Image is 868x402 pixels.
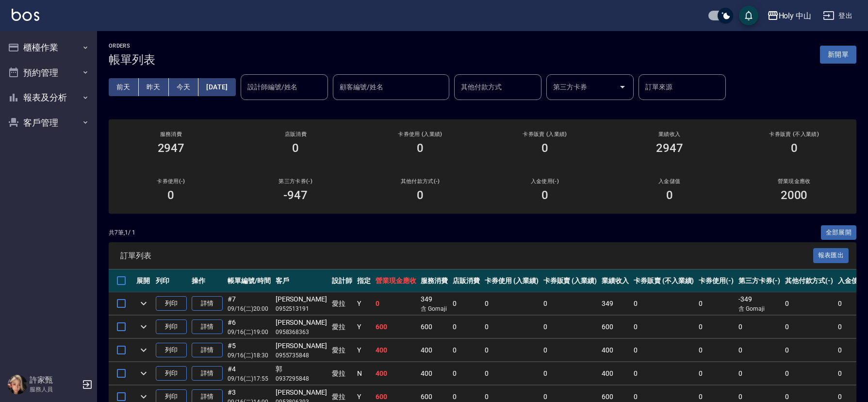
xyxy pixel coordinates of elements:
[156,319,187,335] button: 列印
[12,9,39,21] img: Logo
[276,351,327,360] p: 0955735848
[276,294,327,304] div: [PERSON_NAME]
[541,141,548,155] h3: 0
[781,188,808,202] h3: 2000
[450,292,482,315] td: 0
[418,362,450,385] td: 400
[417,141,424,155] h3: 0
[329,362,355,385] td: 愛拉
[696,362,736,385] td: 0
[373,269,419,292] th: 營業現金應收
[120,131,222,137] h3: 服務消費
[631,316,696,338] td: 0
[783,362,836,385] td: 0
[541,269,600,292] th: 卡券販賣 (入業績)
[599,362,631,385] td: 400
[736,292,783,315] td: -349
[228,304,271,313] p: 09/16 (二) 20:00
[820,46,856,64] button: 新開單
[763,6,816,26] button: Holy 中山
[482,269,541,292] th: 卡券使用 (入業績)
[228,328,271,336] p: 09/16 (二) 19:00
[228,374,271,383] p: 09/16 (二) 17:55
[156,366,187,381] button: 列印
[276,304,327,313] p: 0952513191
[329,292,355,315] td: 愛拉
[355,362,373,385] td: N
[136,366,151,381] button: expand row
[696,339,736,362] td: 0
[783,269,836,292] th: 其他付款方式(-)
[225,292,273,315] td: #7
[599,316,631,338] td: 600
[373,316,419,338] td: 600
[736,269,783,292] th: 第三方卡券(-)
[813,248,849,263] button: 報表匯出
[779,10,812,22] div: Holy 中山
[370,131,471,137] h2: 卡券使用 (入業績)
[450,362,482,385] td: 0
[276,374,327,383] p: 0937295848
[631,362,696,385] td: 0
[631,339,696,362] td: 0
[666,188,673,202] h3: 0
[373,339,419,362] td: 400
[158,141,185,155] h3: 2947
[109,53,155,67] h3: 帳單列表
[370,178,471,184] h2: 其他付款方式(-)
[292,141,299,155] h3: 0
[619,178,720,184] h2: 入金儲值
[192,319,223,335] a: 詳情
[821,225,857,240] button: 全部展開
[599,269,631,292] th: 業績收入
[482,339,541,362] td: 0
[136,343,151,357] button: expand row
[541,316,600,338] td: 0
[273,269,329,292] th: 客戶
[109,43,155,49] h2: ORDERS
[120,251,813,261] span: 訂單列表
[418,339,450,362] td: 400
[136,296,151,311] button: expand row
[813,251,849,260] a: 報表匯出
[791,141,798,155] h3: 0
[631,292,696,315] td: 0
[139,78,169,96] button: 昨天
[355,316,373,338] td: Y
[245,178,346,184] h2: 第三方卡券(-)
[736,316,783,338] td: 0
[329,316,355,338] td: 愛拉
[783,339,836,362] td: 0
[167,188,174,202] h3: 0
[225,316,273,338] td: #6
[156,296,187,311] button: 列印
[136,319,151,334] button: expand row
[329,339,355,362] td: 愛拉
[4,60,93,85] button: 預約管理
[192,296,223,311] a: 詳情
[739,6,758,25] button: save
[192,343,223,358] a: 詳情
[541,362,600,385] td: 0
[198,78,235,96] button: [DATE]
[421,304,448,313] p: 含 Gomaji
[450,339,482,362] td: 0
[30,385,79,394] p: 服務人員
[4,110,93,135] button: 客戶管理
[355,269,373,292] th: 指定
[276,387,327,398] div: [PERSON_NAME]
[4,85,93,110] button: 報表及分析
[225,269,273,292] th: 帳單編號/時間
[541,339,600,362] td: 0
[109,78,139,96] button: 前天
[541,188,548,202] h3: 0
[820,50,856,59] a: 新開單
[109,228,135,237] p: 共 7 筆, 1 / 1
[482,316,541,338] td: 0
[736,339,783,362] td: 0
[736,362,783,385] td: 0
[743,131,845,137] h2: 卡券販賣 (不入業績)
[599,292,631,315] td: 349
[156,343,187,358] button: 列印
[276,328,327,336] p: 0958368363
